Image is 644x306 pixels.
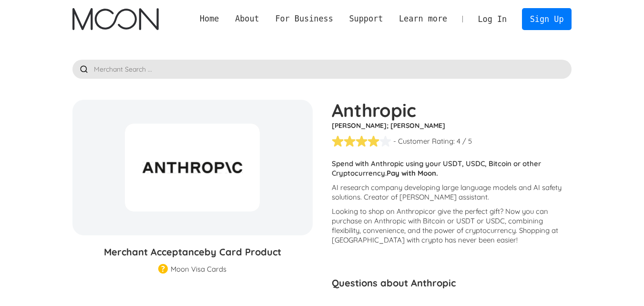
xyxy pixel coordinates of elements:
[462,137,472,146] div: / 5
[387,169,438,178] strong: Pay with Moon.
[204,246,281,258] span: by Card Product
[171,264,226,274] div: Moon Visa Cards
[470,9,515,30] a: Log In
[72,8,159,30] img: Moon Logo
[522,8,572,30] a: Sign Up
[275,13,333,25] div: For Business
[72,8,159,30] a: home
[332,276,572,290] h3: Questions about Anthropic
[332,159,572,178] p: Spend with Anthropic using your USDT, USDC, Bitcoin or other Cryptocurrency.
[457,137,460,146] div: 4
[235,13,259,25] div: About
[72,60,572,79] input: Merchant Search ...
[332,100,572,121] h1: Anthropic
[267,13,341,25] div: For Business
[429,207,500,216] span: or give the perfect gift
[399,13,447,25] div: Learn more
[349,13,383,25] div: Support
[332,207,572,245] p: Looking to shop on Anthropic ? Now you can purchase on Anthropic with Bitcoin or USDT or USDC, co...
[393,137,455,146] div: - Customer Rating:
[391,13,455,25] div: Learn more
[192,13,227,25] a: Home
[341,13,391,25] div: Support
[332,183,572,202] p: AI research company developing large language models and AI safety solutions. Creator of [PERSON_...
[72,245,313,259] h3: Merchant Acceptance
[227,13,267,25] div: About
[332,121,572,130] h5: [PERSON_NAME]; [PERSON_NAME]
